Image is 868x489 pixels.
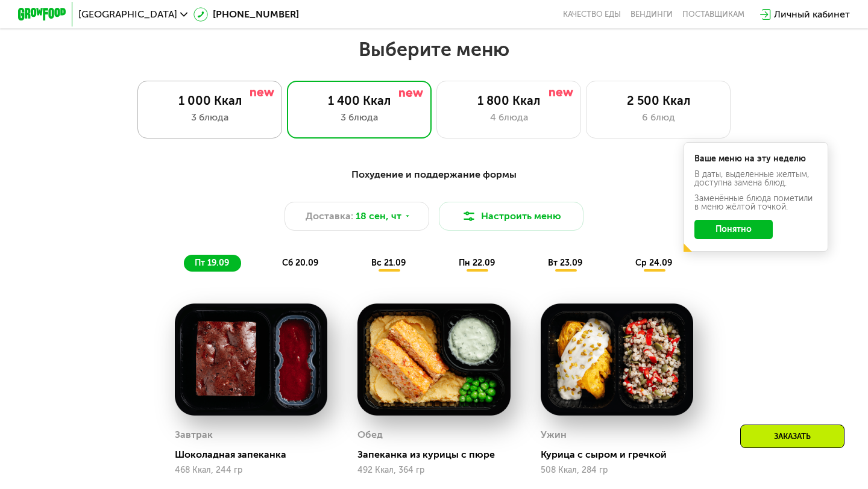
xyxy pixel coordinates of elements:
a: Качество еды [563,10,621,19]
span: пт 19.09 [195,258,229,268]
span: Доставка: [306,209,353,223]
div: Заменённые блюда пометили в меню жёлтой точкой. [694,195,817,211]
div: 3 блюда [300,110,419,125]
div: 1 400 Ккал [300,93,419,108]
div: 1 000 Ккал [150,93,269,108]
a: [PHONE_NUMBER] [193,7,299,22]
div: поставщикам [682,10,744,19]
span: вт 23.09 [548,258,582,268]
span: вс 21.09 [371,258,406,268]
span: сб 20.09 [282,258,318,268]
div: 2 500 Ккал [599,93,718,108]
div: Ужин [541,426,567,444]
button: Настроить меню [439,202,583,231]
div: 3 блюда [150,110,269,125]
div: Обед [357,426,383,444]
div: Запеканка из курицы с пюре [357,449,520,461]
div: Личный кабинет [774,7,850,22]
span: [GEOGRAPHIC_DATA] [78,10,177,19]
div: Ваше меню на эту неделю [694,155,817,163]
span: пн 22.09 [459,258,495,268]
div: Заказать [740,425,844,448]
div: 6 блюд [599,110,718,125]
div: 492 Ккал, 364 гр [357,466,510,475]
a: Вендинги [631,10,673,19]
span: ср 24.09 [635,258,672,268]
h2: Выберите меню [39,37,829,61]
div: Курица с сыром и гречкой [541,449,703,461]
div: 4 блюда [449,110,568,125]
div: 508 Ккал, 284 гр [541,466,693,475]
span: 18 сен, чт [356,209,401,223]
div: 1 800 Ккал [449,93,568,108]
div: В даты, выделенные желтым, доступна замена блюд. [694,170,817,187]
div: Шоколадная запеканка [175,449,337,461]
div: Похудение и поддержание формы [77,167,791,182]
button: Понятно [694,220,773,239]
div: 468 Ккал, 244 гр [175,466,327,475]
div: Завтрак [175,426,213,444]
